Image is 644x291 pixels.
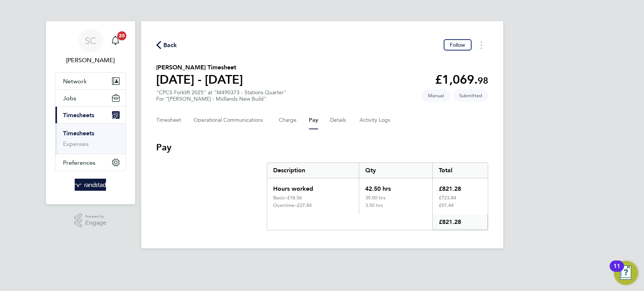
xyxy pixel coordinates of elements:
button: Timesheets Menu [475,39,488,51]
button: Operational Communications [194,111,267,129]
a: Expenses [63,140,89,147]
div: Timesheets [55,123,126,154]
h2: [PERSON_NAME] Timesheet [156,63,243,72]
span: This timesheet was manually created. [422,89,450,102]
button: Follow [444,39,472,51]
button: Open Resource Center, 11 new notifications [614,261,638,285]
button: Activity Logs [360,111,391,129]
div: £18.56 [287,195,353,201]
button: Details [330,111,347,129]
span: Jobs [63,95,76,102]
span: Timesheets [63,112,94,119]
a: Go to home page [55,179,126,191]
div: Overtime [273,202,297,208]
div: 11 [613,266,620,276]
button: Charge [279,111,297,129]
div: Description [267,163,359,178]
section: Pay [156,141,488,230]
div: £821.28 [432,178,487,195]
app-decimal: £1,069. [435,72,488,87]
span: Follow [450,41,466,48]
div: £27.84 [297,202,353,208]
div: 3.50 hrs [359,202,432,214]
button: Preferences [55,154,126,171]
div: For "[PERSON_NAME] - Midlands New Build" [156,96,286,102]
h3: Pay [156,141,488,153]
span: – [284,195,287,201]
div: 42.50 hrs [359,178,432,195]
img: randstad-logo-retina.png [75,179,106,191]
button: Timesheet [156,111,181,129]
div: 39.00 hrs [359,195,432,202]
span: SC [85,36,96,46]
div: "CPCS Forklift 2025" at "M490373 - Stations Quarter" [156,89,286,102]
span: 98 [478,75,488,86]
button: Pay [309,111,318,129]
div: Pay [267,162,488,230]
a: Timesheets [63,130,94,137]
nav: Main navigation [46,21,135,204]
button: Back [156,40,177,50]
a: SC[PERSON_NAME] [55,29,126,65]
div: £821.28 [432,214,487,230]
span: This timesheet is Submitted. [453,89,488,102]
button: Timesheets [55,107,126,123]
span: Preferences [63,159,95,166]
div: Basic [273,195,287,201]
span: Powered by [85,213,106,220]
a: Powered byEngage [74,213,106,228]
span: Sallie Cutts [55,56,126,65]
div: Total [432,163,487,178]
button: Jobs [55,90,126,106]
span: Back [163,41,177,50]
div: £97.44 [432,202,487,214]
button: Network [55,73,126,89]
div: Hours worked [267,178,359,195]
h1: [DATE] - [DATE] [156,72,243,87]
span: Network [63,78,87,85]
div: £723.84 [432,195,487,202]
div: Qty [359,163,432,178]
span: 20 [117,31,126,40]
a: 20 [108,29,123,53]
span: – [294,202,297,208]
span: Engage [85,220,106,226]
